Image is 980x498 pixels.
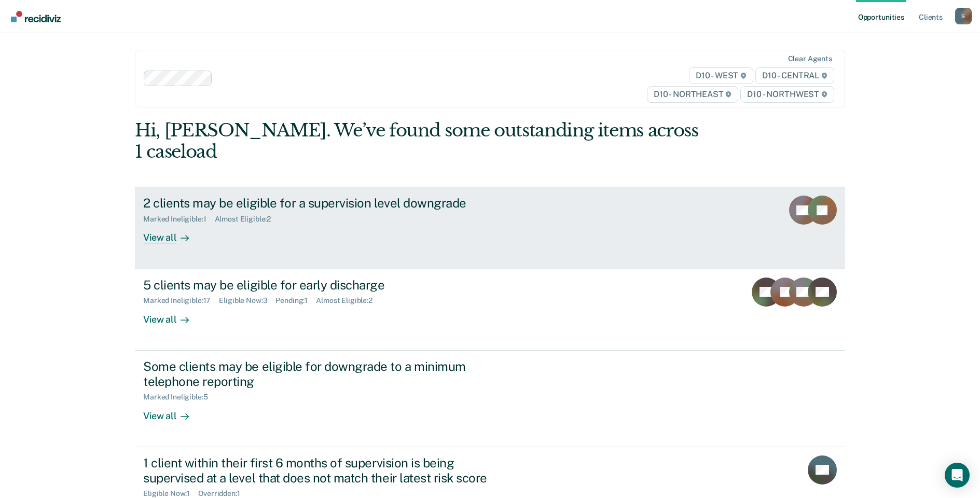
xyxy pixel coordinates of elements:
[143,224,201,244] div: View all
[788,54,832,63] div: Clear agents
[647,86,738,103] span: D10 - NORTHEAST
[143,305,201,325] div: View all
[740,86,834,103] span: D10 - NORTHWEST
[135,351,845,447] a: Some clients may be eligible for downgrade to a minimum telephone reportingMarked Ineligible:5Vie...
[11,11,61,22] img: Recidiviz
[755,67,834,84] span: D10 - CENTRAL
[215,215,280,224] div: Almost Eligible : 2
[135,269,845,351] a: 5 clients may be eligible for early dischargeMarked Ineligible:17Eligible Now:3Pending:1Almost El...
[135,120,703,162] div: Hi, [PERSON_NAME]. We’ve found some outstanding items across 1 caseload
[316,296,381,305] div: Almost Eligible : 2
[198,489,248,498] div: Overridden : 1
[143,402,201,422] div: View all
[945,463,970,488] div: Open Intercom Messenger
[219,296,275,305] div: Eligible Now : 3
[143,296,219,305] div: Marked Ineligible : 17
[275,296,316,305] div: Pending : 1
[955,8,972,24] button: Profile dropdown button
[143,278,507,293] div: 5 clients may be eligible for early discharge
[143,489,198,498] div: Eligible Now : 1
[955,8,972,24] div: S
[143,196,507,211] div: 2 clients may be eligible for a supervision level downgrade
[135,187,845,269] a: 2 clients may be eligible for a supervision level downgradeMarked Ineligible:1Almost Eligible:2Vi...
[689,67,753,84] span: D10 - WEST
[143,393,216,402] div: Marked Ineligible : 5
[143,455,507,486] div: 1 client within their first 6 months of supervision is being supervised at a level that does not ...
[143,359,507,389] div: Some clients may be eligible for downgrade to a minimum telephone reporting
[143,215,214,224] div: Marked Ineligible : 1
